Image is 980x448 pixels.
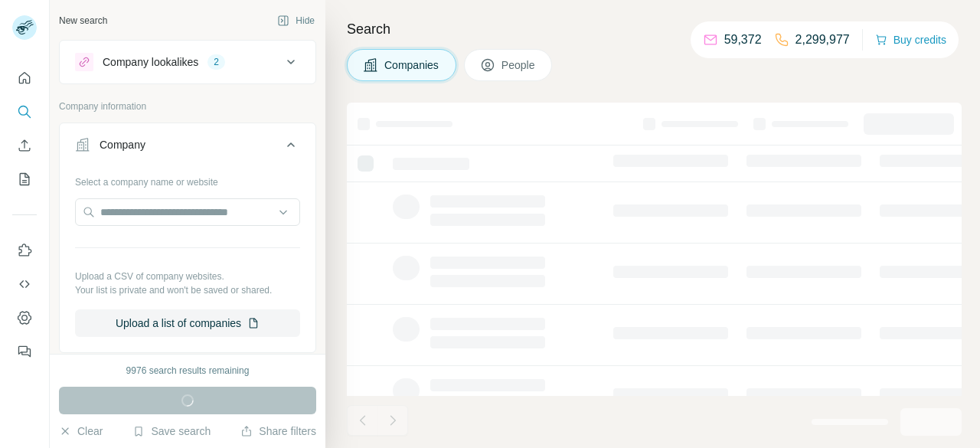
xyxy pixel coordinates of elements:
[59,14,107,28] div: New search
[59,423,103,439] button: Clear
[60,44,315,80] button: Company lookalikes2
[384,57,440,73] span: Companies
[75,309,300,337] button: Upload a list of companies
[12,304,37,332] button: Dashboard
[795,31,850,49] p: 2,299,977
[12,132,37,159] button: Enrich CSV
[12,270,37,298] button: Use Surfe API
[75,270,300,283] p: Upload a CSV of company websites.
[266,9,325,32] button: Hide
[347,18,962,40] h4: Search
[100,137,145,152] div: Company
[240,423,316,439] button: Share filters
[59,100,316,113] p: Company information
[103,54,198,70] div: Company lookalikes
[207,55,225,69] div: 2
[12,165,37,193] button: My lists
[126,364,250,378] div: 9976 search results remaining
[60,126,315,169] button: Company
[12,98,37,126] button: Search
[724,31,762,49] p: 59,372
[12,64,37,92] button: Quick start
[12,237,37,264] button: Use Surfe on LinkedIn
[875,29,946,51] button: Buy credits
[501,57,537,73] span: People
[12,338,37,365] button: Feedback
[75,169,300,189] div: Select a company name or website
[75,283,300,297] p: Your list is private and won't be saved or shared.
[132,423,211,439] button: Save search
